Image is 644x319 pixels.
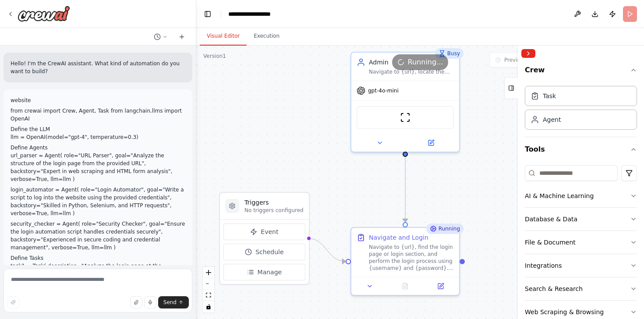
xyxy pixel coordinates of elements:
p: security_checker = Agent( role="Security Checker", goal="Ensure the login automation script handl... [11,220,185,252]
p: Hello! I'm the CrewAI assistant. What kind of automation do you want to build? [11,60,185,75]
div: Navigate and Login [369,233,428,242]
div: Version 1 [203,53,226,60]
button: Upload files [130,296,142,308]
button: Manage [223,264,305,280]
p: login_automator = Agent( role="Login Automator", goal="Write a script to log into the website usi... [11,186,185,217]
span: gpt-4o-mini [368,87,399,94]
button: Toggle Sidebar [514,46,521,319]
span: Running... [408,57,443,67]
button: Switch to previous chat [150,32,171,42]
h1: Define Tasks [11,254,185,262]
button: Start a new chat [175,32,189,42]
div: TriggersNo triggers configuredEventScheduleManage [219,192,310,285]
h1: Define the LLM [11,125,185,133]
button: Event [223,223,305,240]
button: Hide left sidebar [202,8,214,20]
button: Collapse right sidebar [521,49,535,58]
button: Crew [525,61,637,82]
p: No triggers configured [244,207,304,214]
button: Search & Research [525,277,637,300]
h3: Triggers [244,198,304,207]
g: Edge from triggers to 92781372-2637-4a1b-8de9-bb219f7a6fc4 [308,234,346,266]
button: Click to speak your automation idea [144,296,156,308]
button: zoom in [203,267,214,278]
button: fit view [203,290,214,301]
button: Integrations [525,254,637,277]
div: Database & Data [525,215,577,223]
p: task1 = Task( description="Analyze the login page at the provided URL and identify the form field... [11,262,185,294]
span: Send [163,299,177,306]
nav: breadcrumb [228,10,271,18]
span: Manage [258,268,282,276]
span: Previous executions [504,57,556,64]
button: Open in side panel [406,138,456,148]
button: File & Document [525,231,637,254]
div: AI & Machine Learning [525,191,594,200]
div: React Flow controls [203,267,214,312]
div: Running [426,223,464,234]
button: Database & Data [525,208,637,230]
img: Logo [18,6,70,21]
div: Integrations [525,261,562,270]
img: ScrapeWebsiteTool [400,112,410,123]
button: Schedule [223,244,305,260]
p: from crewai import Crew, Agent, Task from langchain.llms import OpenAI [11,107,185,123]
button: toggle interactivity [203,301,214,312]
button: Visual Editor [200,27,247,46]
button: Previous executions [490,53,595,67]
div: File & Document [525,238,576,247]
p: url_parser = Agent( role="URL Parser", goal="Analyze the structure of the login page from the pro... [11,152,185,183]
p: llm = OpenAI(model="gpt-4", temperature=0.3) [11,133,185,141]
div: Task [543,92,556,100]
h1: Define Agents [11,144,185,152]
button: zoom out [203,278,214,290]
button: Send [158,296,189,308]
div: Search & Research [525,284,583,293]
p: website [11,96,185,104]
div: RunningNavigate and LoginNavigate to {url}, find the login page or login section, and perform the... [350,227,460,296]
g: Edge from c6a80118-2b1a-40a2-a076-f02043cb859a to 92781372-2637-4a1b-8de9-bb219f7a6fc4 [401,157,410,222]
div: Crew [525,82,637,137]
div: Agent [543,115,561,124]
button: No output available [387,281,424,291]
span: Event [261,227,278,236]
button: Improve this prompt [7,296,19,308]
div: Navigate to {url}, locate the login page, and perform login using {username} and {password} [369,68,454,75]
button: Execution [247,27,287,46]
span: Schedule [255,248,283,256]
button: Tools [525,137,637,162]
button: AI & Machine Learning [525,184,637,207]
div: Navigate to {url}, find the login page or login section, and perform the login process using {use... [369,244,454,272]
div: BusyAdminNavigate to {url}, locate the login page, and perform login using {username} and {passwo... [350,52,460,152]
button: Open in side panel [425,281,456,291]
div: Web Scraping & Browsing [525,308,604,316]
div: Busy [435,48,464,59]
